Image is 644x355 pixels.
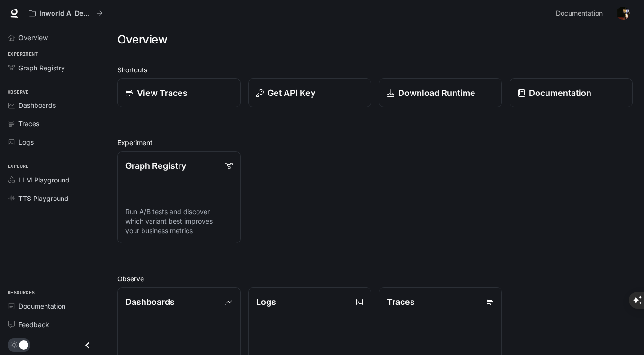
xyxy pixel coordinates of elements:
p: Get API Key [268,87,315,99]
p: Download Runtime [398,87,475,99]
button: All workspaces [25,4,107,23]
h1: Overview [117,30,167,49]
h2: Observe [117,274,633,284]
a: View Traces [117,78,241,107]
p: Dashboards [125,295,175,308]
a: Feedback [4,316,102,333]
span: Documentation [18,301,65,311]
h2: Shortcuts [117,65,633,75]
a: Dashboards [4,97,102,113]
a: Overview [4,29,102,46]
span: Overview [18,33,48,43]
span: LLM Playground [18,175,70,185]
span: Dark mode toggle [19,339,28,350]
span: Documentation [556,8,603,19]
p: Logs [256,295,276,308]
a: Traces [4,115,102,132]
a: Documentation [510,78,633,107]
p: Traces [387,295,415,308]
a: Download Runtime [379,78,502,107]
img: User avatar [617,7,630,20]
p: View Traces [137,87,188,99]
span: Logs [18,137,34,147]
p: Inworld AI Demos [39,9,92,17]
span: TTS Playground [18,193,69,203]
a: TTS Playground [4,190,102,207]
a: Logs [4,134,102,150]
a: Documentation [4,298,102,314]
h2: Experiment [117,138,633,147]
button: Get API Key [248,78,371,107]
p: Run A/B tests and discover which variant best improves your business metrics [125,207,233,235]
button: Close drawer [77,336,98,355]
button: User avatar [614,4,633,23]
a: LLM Playground [4,172,102,188]
span: Feedback [18,320,49,329]
span: Dashboards [18,100,56,110]
span: Graph Registry [18,63,65,73]
a: Graph Registry [4,60,102,76]
p: Graph Registry [125,159,186,172]
a: Documentation [552,4,610,23]
span: Traces [18,119,39,129]
a: Graph RegistryRun A/B tests and discover which variant best improves your business metrics [117,151,241,243]
p: Documentation [529,87,591,99]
